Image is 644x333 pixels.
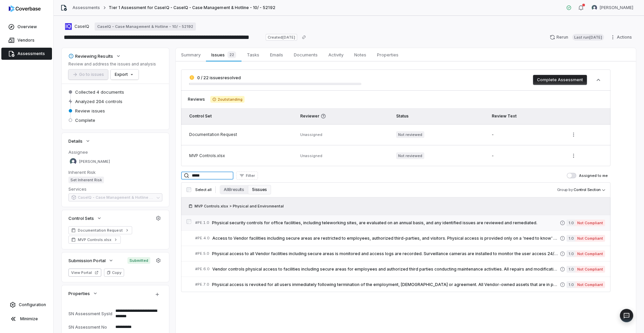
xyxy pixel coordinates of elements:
button: https://caseiq.com/CaseIQ [63,20,91,33]
div: SN Assessment No [68,325,113,330]
span: Physical access is revoked for all users immediately following termination of the employment, [DE... [212,282,560,287]
span: Assessments [17,51,45,56]
dt: Services [68,186,162,192]
span: # PE.5.0 [195,251,209,256]
span: Control Sets [68,215,94,221]
img: Samuel Folarin avatar [592,5,597,10]
span: Emails [267,50,286,59]
span: Set Inherent Risk [68,177,104,183]
span: Review Text [492,113,517,118]
div: Documentation Request [189,132,292,137]
span: Not Compliant [575,220,605,226]
span: 1.0 [567,250,575,257]
span: Control Set [189,113,212,118]
span: 1.0 [567,235,575,242]
span: Not reviewed [396,131,424,138]
span: Physical security controls for office facilities, including teleworking sites, are evaluated on a... [212,220,560,226]
span: Access to Vendor facilities including secure areas are restricted to employees, authorized third-... [212,236,560,241]
img: Samuel Folarin avatar [70,158,76,165]
span: Submitted [127,257,150,264]
a: Vendors [1,34,52,46]
span: Notes [352,50,369,59]
span: MVP Controls.xlsx [78,237,111,242]
span: Unassigned [300,132,322,137]
span: 2 outstanding [210,96,245,103]
button: Details [66,135,93,147]
span: Properties [374,50,401,59]
span: [PERSON_NAME] [600,5,633,10]
span: CaseIQ [74,24,89,29]
span: Complete [75,117,95,123]
a: Assessments [1,48,52,60]
span: 1.0 [567,281,575,288]
a: #PE.7.0Physical access is revoked for all users immediately following termination of the employme... [195,277,605,292]
span: Vendors [17,38,35,43]
a: #PE.1.0Physical security controls for office facilities, including teleworking sites, are evaluat... [195,215,605,230]
button: Copy link [298,31,310,43]
span: Review issues [75,108,105,114]
span: MVP Controls.xlsx > Physical and Environmental [195,203,284,209]
span: Select all [195,187,211,192]
button: Export [111,69,139,80]
button: Copy [104,269,124,277]
dt: Inherent Risk [68,169,162,175]
button: Assigned to me [567,173,576,178]
button: Complete Assessment [533,75,587,85]
a: Configuration [3,299,51,311]
span: Overview [17,24,37,30]
dt: Assignee [68,149,162,155]
span: Issues [209,50,238,59]
span: Tasks [244,50,262,59]
button: RerunLast run[DATE] [546,32,608,42]
span: Reviewer [300,113,388,119]
span: Details [68,138,83,144]
span: # PE.1.0 [195,220,209,225]
span: 1.0 [567,220,575,226]
span: Filter [246,173,255,178]
span: Documents [291,50,320,59]
span: 22 [227,51,236,58]
div: - [492,153,560,158]
span: 1.0 [567,266,575,273]
span: [PERSON_NAME] [79,159,110,164]
span: Properties [68,290,90,296]
button: Reviewing Results [66,50,123,62]
a: #PE.5.0Physical access to all Vendor facilities including secure areas is monitored and access lo... [195,246,605,261]
span: # PE.6.0 [195,267,210,272]
span: Submission Portal [68,257,106,264]
span: Summary [178,50,203,59]
a: #PE.6.0Vendor controls physical access to facilities including secure areas for employees and aut... [195,261,605,277]
p: Review and address the issues and analysis [68,61,156,67]
span: Configuration [19,302,46,307]
img: logo-D7KZi-bG.svg [9,5,41,12]
span: Collected 4 documents [75,89,124,95]
span: Not Compliant [575,266,605,273]
button: Submission Portal [66,254,116,267]
button: Filter [236,172,258,180]
span: Documentation Request [78,228,123,233]
button: 5 issues [248,185,271,194]
div: SN Assessment SysId [68,311,113,316]
input: Select all [186,187,191,192]
span: Not Compliant [575,281,605,288]
button: All 8 results [220,185,248,194]
span: Status [396,113,409,118]
a: #PE.4.0Access to Vendor facilities including secure areas are restricted to employees, authorized... [195,231,605,246]
button: Control Sets [66,212,104,224]
span: # PE.7.0 [195,282,209,287]
label: Assigned to me [567,173,608,178]
button: View Portal [68,269,101,277]
span: # PE.4.0 [195,236,210,241]
span: Not reviewed [396,152,424,159]
span: Not Compliant [575,235,605,242]
button: Minimize [3,312,51,326]
span: Analyzed 204 controls [75,98,122,104]
span: Group by [557,187,573,192]
span: Tier 1 Assessment for CaseIQ - CaseIQ - Case Management & Hotline - 10/ - 52192 [109,5,275,10]
button: Samuel Folarin avatar[PERSON_NAME] [588,3,637,13]
span: 0 / 22 issues resolved [197,75,241,80]
a: Overview [1,21,52,33]
a: MVP Controls.xlsx [68,236,121,244]
span: Physical access to all Vendor facilities including secure areas is monitored and access logs are ... [212,251,560,256]
a: Documentation Request [68,226,132,234]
